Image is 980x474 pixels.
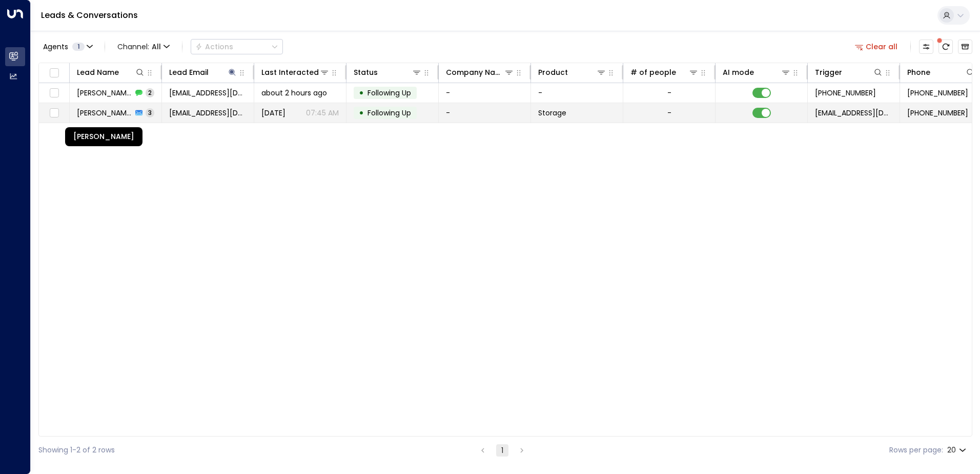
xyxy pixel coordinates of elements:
div: # of people [630,66,676,78]
p: 07:45 AM [306,108,339,118]
div: Company Name [446,66,514,78]
div: Trigger [815,66,883,78]
span: +447450162555 [907,88,968,98]
div: Product [538,66,606,78]
span: Following Up [367,108,411,118]
button: Actions [191,39,283,54]
span: 1 [72,43,85,51]
span: leads@space-station.co.uk [815,108,892,118]
div: AI mode [723,66,791,78]
span: 3 [146,108,154,117]
span: thomasianmetcalfe1@gmail.com [169,88,247,98]
div: • [359,84,364,102]
span: Toggle select row [48,107,60,120]
button: Agents1 [38,39,96,54]
span: +447450162555 [907,108,968,118]
div: Product [538,66,568,78]
div: Actions [195,42,233,51]
div: Lead Name [77,66,145,78]
span: Channel: [113,39,174,54]
div: # of people [630,66,699,78]
div: Lead Name [77,66,119,78]
div: Last Interacted [261,66,330,78]
button: Archived Leads [958,39,972,54]
div: Last Interacted [261,66,319,78]
span: Following Up [367,88,411,98]
div: Showing 1-2 of 2 rows [38,445,115,456]
span: Agents [43,43,68,50]
label: Rows per page: [889,445,943,456]
span: Aug 17, 2025 [261,108,285,118]
div: • [359,104,364,122]
span: about 2 hours ago [261,88,327,98]
button: Customize [919,39,933,54]
div: - [667,108,671,118]
td: - [439,103,531,123]
div: Lead Email [169,66,209,78]
div: AI mode [723,66,754,78]
span: 2 [146,88,154,97]
div: 20 [947,443,968,458]
button: Channel:All [113,39,174,54]
span: Thomas Metcalfe [77,88,132,98]
td: - [439,83,531,103]
div: - [667,88,671,98]
span: All [152,43,161,51]
div: Phone [907,66,975,78]
div: Lead Email [169,66,237,78]
button: Clear all [851,39,902,54]
div: Status [354,66,422,78]
span: Storage [538,108,566,118]
div: Trigger [815,66,842,78]
div: [PERSON_NAME] [65,127,142,146]
span: thomasianmetcalfe1@gmail.com [169,108,247,118]
div: Status [354,66,378,78]
span: Thomas Metcalfe [77,108,132,118]
div: Button group with a nested menu [191,39,283,54]
button: page 1 [496,444,508,457]
nav: pagination navigation [476,444,528,457]
div: Phone [907,66,930,78]
span: +447450162555 [815,88,876,98]
span: Toggle select all [48,67,60,80]
a: Leads & Conversations [41,9,138,21]
div: Company Name [446,66,504,78]
td: - [531,83,623,103]
span: Toggle select row [48,87,60,100]
span: There are new threads available. Refresh the grid to view the latest updates. [938,39,953,54]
